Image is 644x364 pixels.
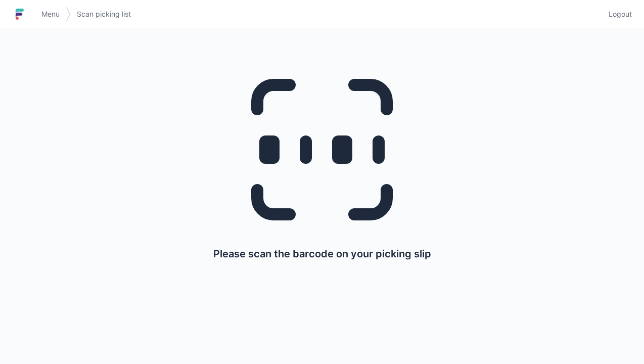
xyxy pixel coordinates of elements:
a: Menu [35,5,66,23]
img: logo-small.jpg [12,6,27,22]
span: Scan picking list [77,9,131,19]
img: svg> [66,2,71,26]
a: Logout [603,5,632,23]
span: Menu [41,9,60,19]
p: Please scan the barcode on your picking slip [213,247,431,261]
a: Scan picking list [71,5,137,23]
span: Logout [609,9,632,19]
